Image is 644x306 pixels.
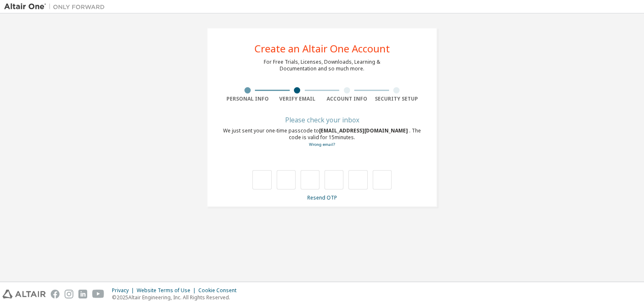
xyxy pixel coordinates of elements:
img: instagram.svg [65,290,73,298]
div: Privacy [112,287,137,294]
div: We just sent your one-time passcode to . The code is valid for 15 minutes. [223,127,421,148]
div: Cookie Consent [198,287,241,294]
div: Create an Altair One Account [254,44,390,54]
img: facebook.svg [51,290,60,298]
img: altair_logo.svg [3,290,46,298]
a: Resend OTP [307,194,337,201]
div: Account Info [322,96,372,102]
div: Security Setup [372,96,422,102]
div: Personal Info [223,96,273,102]
a: Go back to the registration form [309,142,335,147]
p: © 2025 Altair Engineering, Inc. All Rights Reserved. [112,294,241,301]
div: Verify Email [273,96,322,102]
div: Please check your inbox [223,117,421,122]
img: youtube.svg [92,290,104,298]
div: Website Terms of Use [137,287,198,294]
span: [EMAIL_ADDRESS][DOMAIN_NAME] [319,127,409,134]
img: Altair One [4,3,109,11]
div: For Free Trials, Licenses, Downloads, Learning & Documentation and so much more. [264,59,380,72]
img: linkedin.svg [78,290,87,298]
